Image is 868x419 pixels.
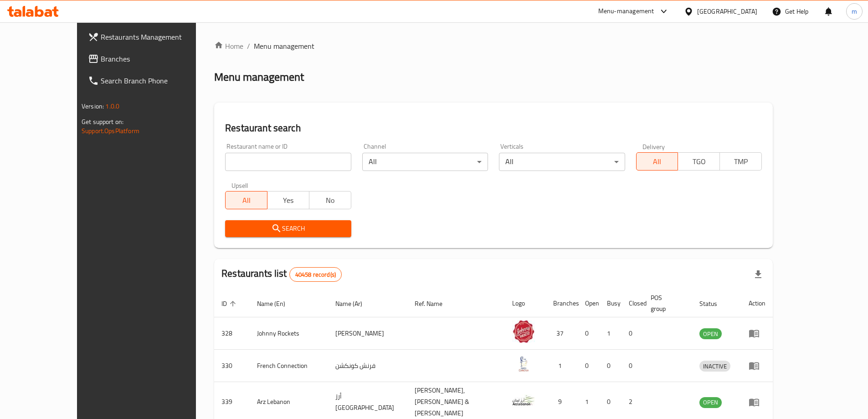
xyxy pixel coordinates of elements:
a: Support.OpsPlatform [82,125,139,137]
label: Delivery [642,143,665,150]
label: Upsell [231,182,248,188]
span: 40458 record(s) [290,270,341,279]
td: [PERSON_NAME] [328,317,407,350]
span: 1.0.0 [105,100,119,112]
span: m [852,6,857,16]
div: INACTIVE [699,361,730,372]
span: POS group [651,292,681,314]
span: TGO [682,155,716,168]
td: 0 [621,350,643,382]
span: Branches [101,53,215,64]
span: Yes [271,194,306,207]
th: Action [741,290,773,317]
div: Export file [747,264,769,285]
td: 1 [546,350,578,382]
a: Restaurants Management [81,26,222,48]
div: [GEOGRAPHIC_DATA] [697,6,757,16]
span: INACTIVE [699,361,730,372]
td: 37 [546,317,578,350]
th: Branches [546,290,578,317]
span: Name (Ar) [335,298,374,309]
div: Total records count [289,267,342,282]
span: Menu management [254,41,314,52]
td: 0 [621,317,643,350]
span: Ref. Name [415,298,454,309]
button: TMP [719,152,762,171]
td: 330 [214,350,250,382]
span: Version: [82,100,104,112]
div: Menu [749,328,765,339]
td: 328 [214,317,250,350]
th: Open [578,290,600,317]
h2: Menu management [214,70,304,84]
span: Restaurants Management [101,31,215,42]
span: All [640,155,675,168]
td: 0 [600,350,621,382]
span: Search [232,223,344,234]
span: Search Branch Phone [101,75,215,86]
div: Menu [749,360,765,371]
td: 1 [600,317,621,350]
td: 0 [578,317,600,350]
td: فرنش كونكشن [328,350,407,382]
input: Search for restaurant name or ID.. [225,153,351,171]
li: / [247,41,250,52]
span: All [229,194,264,207]
span: Status [699,298,729,309]
td: Johnny Rockets [250,317,328,350]
h2: Restaurants list [221,267,342,282]
button: All [225,191,267,209]
div: All [499,153,625,171]
h2: Restaurant search [225,121,762,135]
span: No [313,194,348,207]
button: No [309,191,351,209]
span: OPEN [699,329,722,339]
td: 0 [578,350,600,382]
th: Logo [505,290,546,317]
a: Branches [81,48,222,70]
span: ID [221,298,239,309]
a: Search Branch Phone [81,70,222,92]
div: All [362,153,488,171]
a: Home [214,41,243,52]
img: Arz Lebanon [512,389,535,412]
span: Get support on: [82,116,123,128]
button: Yes [267,191,309,209]
button: TGO [678,152,720,171]
nav: breadcrumb [214,41,773,52]
span: OPEN [699,397,722,408]
img: French Connection [512,352,535,375]
th: Closed [621,290,643,317]
button: All [636,152,678,171]
img: Johnny Rockets [512,320,535,343]
span: Name (En) [257,298,297,309]
div: OPEN [699,328,722,339]
div: Menu-management [598,6,654,17]
td: French Connection [250,350,328,382]
button: Search [225,220,351,237]
div: Menu [749,397,765,408]
div: OPEN [699,397,722,408]
span: TMP [724,155,758,168]
th: Busy [600,290,621,317]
